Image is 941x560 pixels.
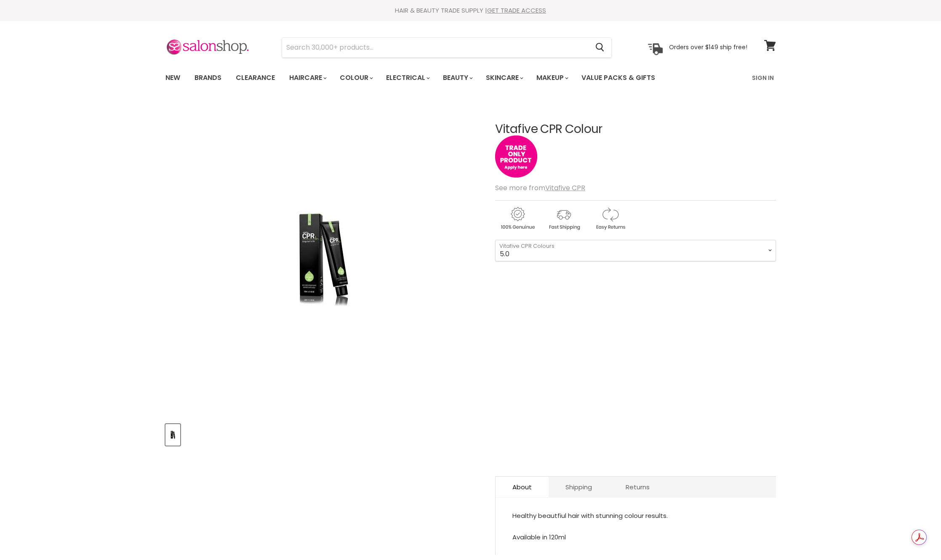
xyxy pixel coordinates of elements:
a: New [159,69,187,87]
input: Search [282,38,589,57]
img: returns.gif [588,206,632,231]
a: Vitafive CPR [545,183,585,193]
p: Orders over $149 ship free! [669,43,747,51]
button: Search [589,38,611,57]
a: Makeup [530,69,573,87]
a: Sign In [747,69,779,87]
a: Shipping [549,477,609,497]
img: shipping.gif [541,206,586,231]
a: Beauty [437,69,478,87]
a: Brands [188,69,228,87]
img: Vitafive CPR Colour [249,148,396,369]
span: See more from [495,183,585,193]
button: Vitafive CPR Colour [165,424,180,446]
h1: Vitafive CPR Colour [495,123,776,136]
form: Product [282,37,612,58]
a: GET TRADE ACCESS [487,6,546,15]
a: Value Packs & Gifts [575,69,661,87]
a: Skincare [480,69,528,87]
a: About [496,477,549,497]
img: genuine.gif [495,206,540,231]
img: tradeonly_small.jpg [495,135,537,178]
a: Electrical [380,69,435,87]
a: Haircare [283,69,332,87]
div: Healthy beautfiul hair with stunning colour results. Available in 120ml [512,510,759,543]
nav: Main [155,66,786,90]
div: HAIR & BEAUTY TRADE SUPPLY | [155,6,786,15]
a: Colour [333,69,378,87]
img: Vitafive CPR Colour [166,425,179,445]
div: Product thumbnails [164,422,481,446]
a: Returns [609,477,666,497]
ul: Main menu [159,66,704,90]
div: Vitafive CPR Colour image. Click or Scroll to Zoom. [165,102,480,416]
a: Clearance [229,69,281,87]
